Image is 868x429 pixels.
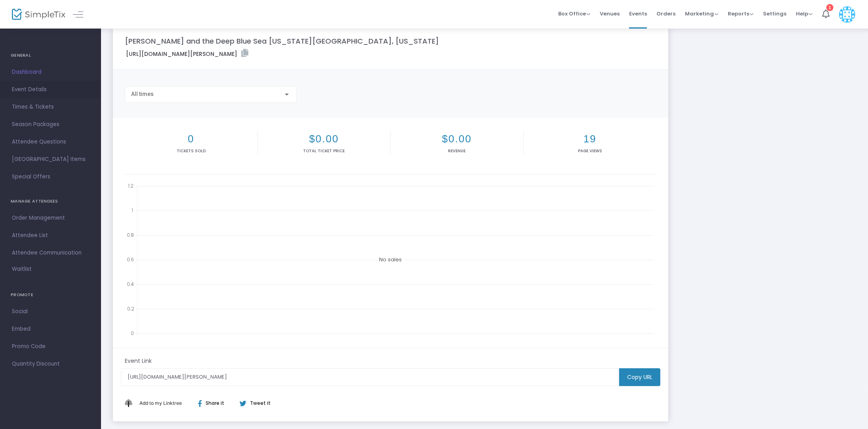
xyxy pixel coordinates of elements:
span: Times & Tickets [12,102,89,112]
span: Waitlist [12,265,32,273]
h4: GENERAL [11,48,90,63]
h4: PROMOTE [11,287,90,303]
m-button: Copy URL [619,368,660,386]
span: Add to my Linktree [139,400,182,406]
span: Events [629,4,647,24]
span: [GEOGRAPHIC_DATA] Items [12,154,89,165]
label: [URL][DOMAIN_NAME][PERSON_NAME] [126,49,248,58]
h2: $0.00 [259,133,389,145]
p: Revenue [392,148,522,154]
button: Add This to My Linktree [137,394,184,413]
span: Attendee Communication [12,248,89,258]
span: Special Offers [12,172,89,182]
span: Order Management [12,213,89,223]
h2: 19 [525,133,655,145]
span: Box Office [558,10,590,17]
span: Event Details [12,84,89,95]
h2: 0 [126,133,256,145]
p: Tickets sold [126,148,256,154]
span: Reports [728,10,754,17]
img: linktree [125,399,137,407]
span: All times [131,91,154,97]
h4: MANAGE ATTENDEES [11,193,90,209]
span: Quantity Discount [12,359,89,369]
h2: $0.00 [392,133,522,145]
span: Social [12,306,89,317]
span: Embed [12,324,89,334]
span: Marketing [685,10,718,17]
div: Share it [190,400,239,407]
div: No sales [125,180,656,339]
span: Promo Code [12,341,89,352]
span: Settings [763,4,786,24]
m-panel-title: [PERSON_NAME] and the Deep Blue Sea [US_STATE][GEOGRAPHIC_DATA], [US_STATE] [125,36,439,46]
p: Total Ticket Price [259,148,389,154]
span: Attendee List [12,230,89,241]
div: Tweet it [232,400,275,407]
p: Page Views [525,148,655,154]
div: 1 [826,4,834,11]
span: Orders [656,4,675,24]
span: Season Packages [12,119,89,130]
m-panel-subtitle: Event Link [125,357,152,365]
span: Venues [600,4,620,24]
span: Attendee Questions [12,137,89,147]
span: Dashboard [12,67,89,77]
span: Help [796,10,813,17]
